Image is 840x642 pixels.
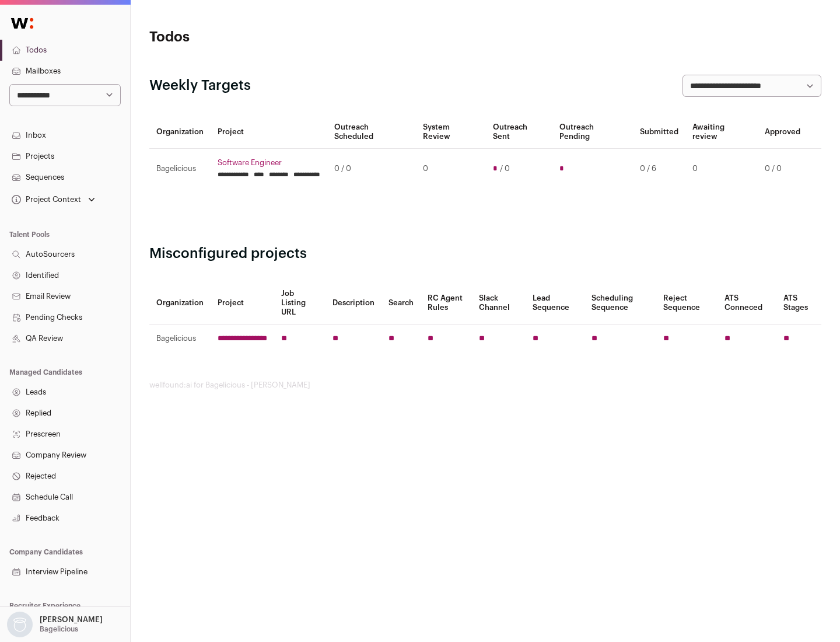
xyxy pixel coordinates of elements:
[758,149,807,189] td: 0 / 0
[9,195,81,204] div: Project Context
[416,149,485,189] td: 0
[40,615,103,624] p: [PERSON_NAME]
[584,282,656,325] th: Scheduling Sequence
[633,149,685,189] td: 0 / 6
[274,282,325,325] th: Job Listing URL
[149,381,821,390] footer: wellfound:ai for Bagelicious - [PERSON_NAME]
[416,116,485,149] th: System Review
[552,116,632,149] th: Outreach Pending
[486,116,553,149] th: Outreach Sent
[327,149,416,189] td: 0 / 0
[421,282,471,325] th: RC Agent Rules
[211,116,327,149] th: Project
[9,191,97,208] button: Open dropdown
[149,282,211,325] th: Organization
[149,325,211,353] td: Bagelicious
[633,116,685,149] th: Submitted
[149,245,821,263] h2: Misconfigured projects
[381,282,421,325] th: Search
[149,28,373,47] h1: Todos
[5,612,105,637] button: Open dropdown
[327,116,416,149] th: Outreach Scheduled
[218,158,320,168] a: Software Engineer
[149,149,211,189] td: Bagelicious
[149,76,251,95] h2: Weekly Targets
[211,282,274,325] th: Project
[472,282,526,325] th: Slack Channel
[40,624,78,634] p: Bagelicious
[7,612,33,637] img: nopic.png
[656,282,718,325] th: Reject Sequence
[717,282,776,325] th: ATS Conneced
[500,164,510,173] span: / 0
[5,12,40,35] img: Wellfound
[149,116,211,149] th: Organization
[685,116,758,149] th: Awaiting review
[526,282,584,325] th: Lead Sequence
[758,116,807,149] th: Approved
[685,149,758,189] td: 0
[776,282,821,325] th: ATS Stages
[325,282,381,325] th: Description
